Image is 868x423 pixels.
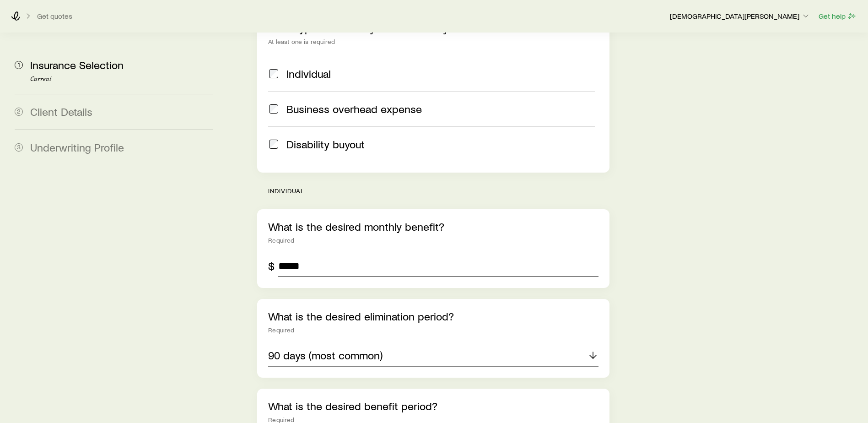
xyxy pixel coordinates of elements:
[30,141,124,154] span: Underwriting Profile
[268,38,598,45] div: At least one is required
[269,104,278,114] input: Business overhead expense
[268,187,609,195] p: individual
[30,105,92,118] span: Client Details
[268,326,598,334] div: Required
[268,400,598,412] p: What is the desired benefit period?
[268,310,598,323] p: What is the desired elimination period?
[269,69,278,78] input: Individual
[286,103,422,115] span: Business overhead expense
[37,12,73,21] button: Get quotes
[286,138,365,151] span: Disability buyout
[15,108,23,116] span: 2
[286,67,331,80] span: Individual
[669,11,811,22] button: [DEMOGRAPHIC_DATA][PERSON_NAME]
[268,349,383,362] p: 90 days (most common)
[30,58,124,71] span: Insurance Selection
[268,237,598,244] div: Required
[268,260,275,272] div: $
[818,11,857,22] button: Get help
[15,61,23,69] span: 1
[670,11,810,21] p: [DEMOGRAPHIC_DATA][PERSON_NAME]
[269,140,278,149] input: Disability buyout
[268,220,598,233] p: What is the desired monthly benefit?
[30,76,213,83] p: Current
[15,143,23,152] span: 3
